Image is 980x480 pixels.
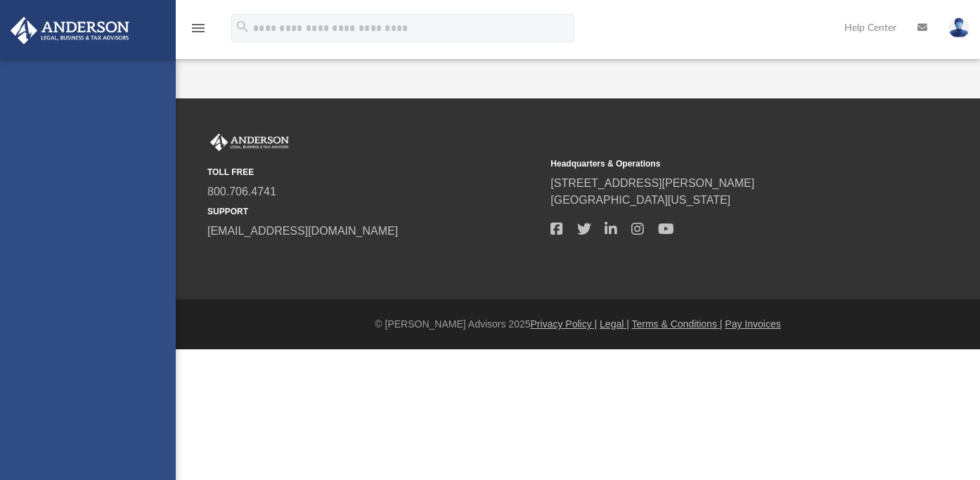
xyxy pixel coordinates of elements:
[6,17,134,44] img: Anderson Advisors Platinum Portal
[190,27,207,37] a: menu
[550,194,730,206] a: [GEOGRAPHIC_DATA][US_STATE]
[207,205,541,218] small: SUPPORT
[550,157,884,170] small: Headquarters & Operations
[176,317,980,332] div: © [PERSON_NAME] Advisors 2025
[190,20,207,37] i: menu
[531,318,598,330] a: Privacy Policy |
[207,166,541,179] small: TOLL FREE
[948,18,969,38] img: User Pic
[550,177,754,189] a: [STREET_ADDRESS][PERSON_NAME]
[632,318,723,330] a: Terms & Conditions |
[600,318,629,330] a: Legal |
[207,186,276,197] a: 800.706.4741
[725,318,780,330] a: Pay Invoices
[207,134,292,152] img: Anderson Advisors Platinum Portal
[207,225,398,237] a: [EMAIL_ADDRESS][DOMAIN_NAME]
[235,19,250,34] i: search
